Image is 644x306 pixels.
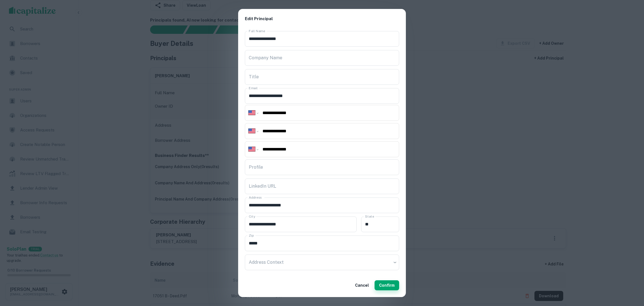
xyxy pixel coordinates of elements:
[249,233,254,238] label: Zip
[249,214,255,219] label: City
[365,214,374,219] label: State
[249,29,265,33] label: Full Name
[616,261,644,288] iframe: Chat Widget
[245,255,399,270] div: ​
[375,280,399,290] button: Confirm
[238,9,406,29] h2: Edit Principal
[353,280,371,290] button: Cancel
[249,86,258,90] label: Email
[249,195,262,200] label: Address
